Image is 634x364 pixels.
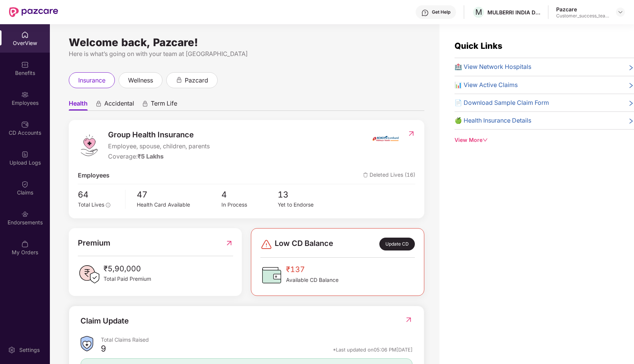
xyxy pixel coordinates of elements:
[21,91,29,98] img: svg+xml;base64,PHN2ZyBpZD0iRW1wbG95ZWVzIiB4bWxucz0iaHR0cDovL3d3dy53My5vcmcvMjAwMC9zdmciIHdpZHRoPS...
[379,238,415,251] div: Update CD
[617,9,623,15] img: svg+xml;base64,PHN2ZyBpZD0iRHJvcGRvd24tMzJ4MzIiIHhtbG5zPSJodHRwOi8vd3d3LnczLm9yZy8yMDAwL3N2ZyIgd2...
[151,100,177,110] span: Term Life
[278,201,334,209] div: Yet to Endorse
[69,100,88,110] span: Health
[80,336,93,352] img: ClaimsSummaryIcon
[455,98,549,107] span: 📄 Download Sample Claim Form
[78,171,110,180] span: Employees
[21,180,29,188] img: svg+xml;base64,PHN2ZyBpZD0iQ2xhaW0iIHhtbG5zPSJodHRwOi8vd3d3LnczLm9yZy8yMDAwL3N2ZyIgd2lkdGg9IjIwIi...
[21,121,29,128] img: svg+xml;base64,PHN2ZyBpZD0iQ0RfQWNjb3VudHMiIGRhdGEtbmFtZT0iQ0QgQWNjb3VudHMiIHhtbG5zPSJodHRwOi8vd3...
[69,49,424,59] div: Here is what’s going on with your team at [GEOGRAPHIC_DATA]
[260,238,272,250] img: svg+xml;base64,PHN2ZyBpZD0iRGFuZ2VyLTMyeDMyIiB4bWxucz0iaHR0cDovL3d3dy53My5vcmcvMjAwMC9zdmciIHdpZH...
[21,240,29,248] img: svg+xml;base64,PHN2ZyBpZD0iTXlfT3JkZXJzIiBkYXRhLW5hbWU9Ik15IE9yZGVycyIgeG1sbnM9Imh0dHA6Ly93d3cudz...
[628,100,634,107] span: right
[225,237,233,249] img: RedirectIcon
[108,129,210,141] span: Group Health Insurance
[363,171,415,180] span: Deleted Lives (16)
[432,9,450,15] div: Get Help
[260,264,283,286] img: CDBalanceIcon
[104,275,151,283] span: Total Paid Premium
[475,8,482,17] span: M
[628,64,634,72] span: right
[80,315,129,327] div: Claim Update
[106,203,110,207] span: info-circle
[108,142,210,151] span: Employee, spouse, children, parents
[278,188,334,201] span: 13
[138,153,164,160] span: ₹5 Lakhs
[78,263,101,286] img: PaidPremiumIcon
[137,188,221,201] span: 47
[275,238,333,251] span: Low CD Balance
[455,136,634,144] div: View More
[455,62,531,72] span: 🏥 View Network Hospitals
[333,346,413,353] div: *Last updated on 05:06 PM[DATE]
[101,343,106,356] div: 9
[556,6,609,13] div: Pazcare
[95,100,102,107] div: animation
[455,41,503,51] span: Quick Links
[137,201,221,209] div: Health Card Available
[104,263,151,275] span: ₹5,90,000
[286,264,339,275] span: ₹137
[185,76,208,85] span: pazcard
[128,76,153,85] span: wellness
[556,13,609,19] div: Customer_success_team_lead
[104,100,134,110] span: Accidental
[78,134,101,157] img: logo
[21,210,29,218] img: svg+xml;base64,PHN2ZyBpZD0iRW5kb3JzZW1lbnRzIiB4bWxucz0iaHR0cDovL3d3dy53My5vcmcvMjAwMC9zdmciIHdpZH...
[78,237,110,249] span: Premium
[21,151,29,158] img: svg+xml;base64,PHN2ZyBpZD0iVXBsb2FkX0xvZ3MiIGRhdGEtbmFtZT0iVXBsb2FkIExvZ3MiIHhtbG5zPSJodHRwOi8vd3...
[142,100,148,107] div: animation
[628,82,634,90] span: right
[8,346,15,354] img: svg+xml;base64,PHN2ZyBpZD0iU2V0dGluZy0yMHgyMCIgeG1sbnM9Imh0dHA6Ly93d3cudzMub3JnLzIwMDAvc3ZnIiB3aW...
[371,129,400,148] img: insurerIcon
[21,61,29,68] img: svg+xml;base64,PHN2ZyBpZD0iQmVuZWZpdHMiIHhtbG5zPSJodHRwOi8vd3d3LnczLm9yZy8yMDAwL3N2ZyIgd2lkdGg9Ij...
[21,31,29,39] img: svg+xml;base64,PHN2ZyBpZD0iSG9tZSIgeG1sbnM9Imh0dHA6Ly93d3cudzMub3JnLzIwMDAvc3ZnIiB3aWR0aD0iMjAiIG...
[407,130,415,137] img: RedirectIcon
[487,9,540,16] div: MULBERRI INDIA DEVELOPMENT CENTER PRIVATE LIMITED
[363,173,368,177] img: deleteIcon
[108,152,210,161] div: Coverage:
[421,9,429,17] img: svg+xml;base64,PHN2ZyBpZD0iSGVscC0zMngzMiIgeG1sbnM9Imh0dHA6Ly93d3cudzMub3JnLzIwMDAvc3ZnIiB3aWR0aD...
[101,336,413,343] div: Total Claims Raised
[221,188,278,201] span: 4
[455,80,518,90] span: 📊 View Active Claims
[628,117,634,125] span: right
[405,316,413,324] img: RedirectIcon
[78,202,104,208] span: Total Lives
[69,39,424,45] div: Welcome back, Pazcare!
[176,76,182,83] div: animation
[286,276,339,284] span: Available CD Balance
[455,116,531,125] span: 🍏 Health Insurance Details
[78,188,120,201] span: 64
[78,76,105,85] span: insurance
[482,137,488,143] span: down
[17,346,42,354] div: Settings
[221,201,278,209] div: In Process
[9,7,58,17] img: New Pazcare Logo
